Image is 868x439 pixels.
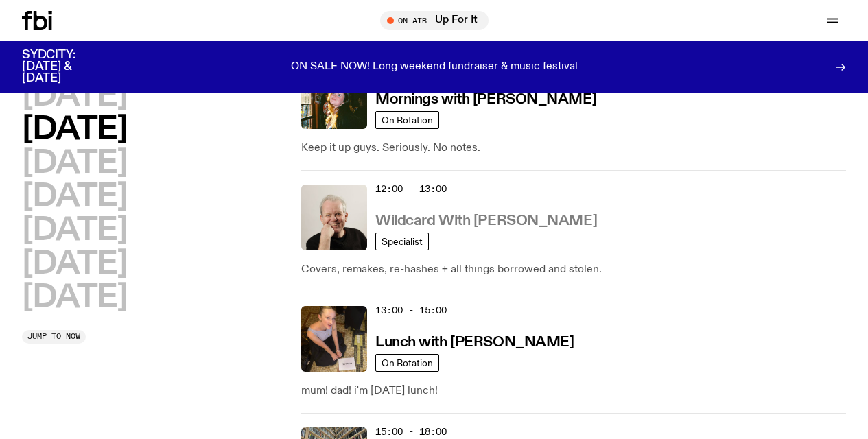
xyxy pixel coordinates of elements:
h3: SYDCITY: [DATE] & [DATE] [22,49,110,84]
span: On Rotation [382,115,433,125]
button: [DATE] [22,283,127,313]
a: Specialist [375,233,429,250]
span: 13:00 - 15:00 [375,304,447,317]
button: Jump to now [22,330,86,344]
p: Covers, remakes, re-hashes + all things borrowed and stolen. [301,261,846,278]
span: On Rotation [382,357,433,368]
button: [DATE] [22,249,127,280]
span: Specialist [382,236,423,246]
img: SLC lunch cover [301,306,367,372]
p: ON SALE NOW! Long weekend fundraiser & music festival [291,61,578,73]
img: Freya smiles coyly as she poses for the image. [301,63,367,129]
a: On Rotation [375,111,439,129]
h3: Lunch with [PERSON_NAME] [375,335,574,350]
h3: Mornings with [PERSON_NAME] [375,93,596,107]
button: [DATE] [22,182,127,213]
button: [DATE] [22,81,127,112]
p: Keep it up guys. Seriously. No notes. [301,140,846,156]
a: Mornings with [PERSON_NAME] [375,90,596,107]
span: 15:00 - 18:00 [375,425,447,438]
button: [DATE] [22,148,127,179]
img: Stuart is smiling charmingly, wearing a black t-shirt against a stark white background. [301,185,367,250]
span: Jump to now [27,333,80,340]
span: 12:00 - 13:00 [375,182,447,195]
a: On Rotation [375,354,439,372]
button: [DATE] [22,215,127,246]
button: [DATE] [22,115,127,145]
a: Wildcard With [PERSON_NAME] [375,211,597,228]
a: Lunch with [PERSON_NAME] [375,333,574,350]
p: mum! dad! i'm [DATE] lunch! [301,383,846,399]
button: On AirUp For It [380,11,489,30]
h3: Wildcard With [PERSON_NAME] [375,214,597,228]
